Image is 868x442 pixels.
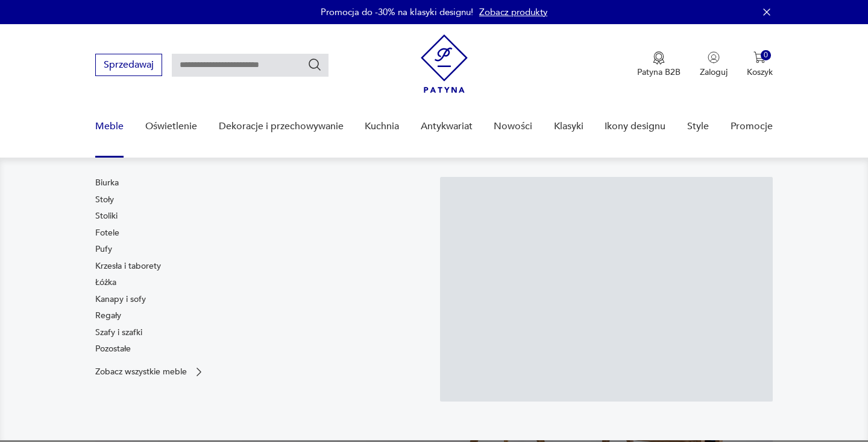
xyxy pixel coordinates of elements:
a: Regały [95,310,121,322]
button: 0Koszyk [747,51,773,78]
p: Promocja do -30% na klasyki designu! [321,6,473,18]
button: Zaloguj [700,51,728,78]
a: Ikony designu [605,103,665,150]
a: Stoliki [95,210,118,222]
a: Fotele [95,227,119,239]
div: 0 [761,50,771,60]
a: Krzesła i taborety [95,260,161,272]
p: Zaloguj [700,66,728,78]
button: Patyna B2B [637,51,681,78]
a: Promocje [731,103,773,150]
a: Sprzedawaj [95,62,162,70]
a: Kanapy i sofy [95,293,146,306]
a: Style [687,103,709,150]
button: Sprzedawaj [95,54,162,76]
a: Antykwariat [421,103,473,150]
a: Ikona medaluPatyna B2B [637,51,681,78]
p: Zobacz wszystkie meble [95,368,187,376]
a: Klasyki [554,103,583,150]
a: Kuchnia [365,103,399,150]
a: Pufy [95,243,112,255]
a: Dekoracje i przechowywanie [219,103,344,150]
button: Szukaj [307,57,322,72]
a: Oświetlenie [145,103,197,150]
p: Patyna B2B [637,66,681,78]
img: Ikona koszyka [753,51,766,63]
a: Meble [95,103,124,150]
a: Zobacz wszystkie meble [95,366,205,378]
a: Nowości [494,103,532,150]
a: Biurka [95,177,119,189]
a: Zobacz produkty [479,6,547,18]
img: Patyna - sklep z meblami i dekoracjami vintage [421,34,468,93]
img: Ikona medalu [653,51,665,65]
a: Łóżka [95,277,116,289]
a: Pozostałe [95,343,131,355]
a: Szafy i szafki [95,327,142,339]
img: Ikonka użytkownika [708,51,720,63]
a: Stoły [95,194,114,206]
p: Koszyk [747,66,773,78]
